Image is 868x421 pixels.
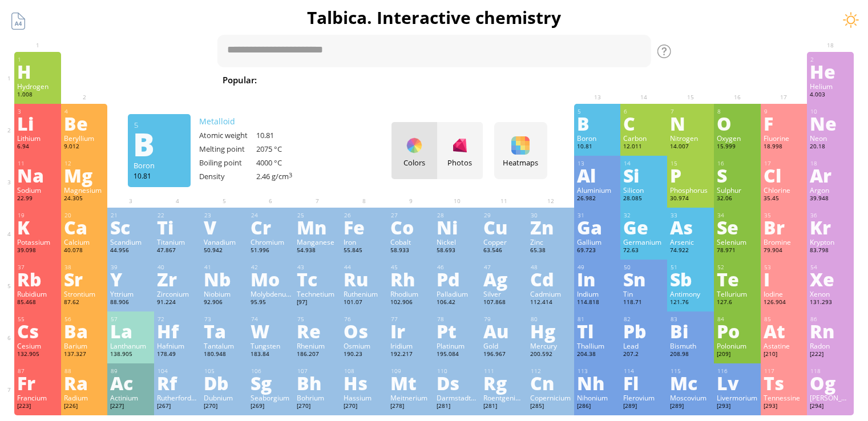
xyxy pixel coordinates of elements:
[577,143,618,152] div: 10.81
[483,237,524,246] div: Copper
[64,270,105,288] div: Sr
[671,108,711,115] div: 7
[624,212,664,219] div: 32
[297,212,338,219] div: 25
[297,322,338,340] div: Re
[17,298,58,307] div: 85.468
[717,246,758,256] div: 78.971
[717,322,758,340] div: Po
[390,341,431,350] div: Iridium
[297,270,338,288] div: Tc
[484,264,524,271] div: 47
[391,315,431,323] div: 77
[810,270,851,288] div: Xe
[577,289,618,298] div: Indium
[810,264,851,271] div: 54
[483,322,524,340] div: Au
[64,218,105,236] div: Ca
[764,237,805,246] div: Bromine
[623,185,664,195] div: Silicon
[577,237,618,246] div: Gallium
[17,185,58,195] div: Sodium
[437,80,441,87] sub: 2
[717,212,758,219] div: 34
[670,195,711,204] div: 30.974
[199,130,256,140] div: Atomic weight
[64,160,105,167] div: 12
[256,144,313,154] div: 2075 °C
[18,56,58,63] div: 1
[624,264,664,271] div: 50
[764,289,805,298] div: Iodine
[251,237,292,246] div: Chromium
[810,160,851,167] div: 18
[578,160,618,167] div: 13
[204,218,245,236] div: V
[810,91,851,100] div: 4.003
[483,298,524,307] div: 107.868
[134,120,185,130] div: 5
[437,212,478,219] div: 28
[670,143,711,152] div: 14.007
[157,341,198,350] div: Hafnium
[297,246,338,256] div: 54.938
[530,218,571,236] div: Zn
[297,298,338,307] div: [97]
[134,160,185,171] div: Boron
[18,315,58,323] div: 55
[530,289,571,298] div: Cadmium
[437,315,478,323] div: 78
[437,237,478,246] div: Nickel
[17,143,58,152] div: 6.94
[484,212,524,219] div: 29
[810,212,851,219] div: 36
[530,298,571,307] div: 112.414
[577,166,618,184] div: Al
[256,130,313,140] div: 10.81
[437,218,478,236] div: Ni
[157,298,198,307] div: 91.224
[17,237,58,246] div: Potassium
[717,264,758,271] div: 52
[204,341,245,350] div: Tantalum
[764,212,805,219] div: 35
[6,6,862,29] h1: Talbica. Interactive chemistry
[764,143,805,152] div: 18.998
[204,237,245,246] div: Vanadium
[810,108,851,115] div: 10
[717,160,758,167] div: 16
[437,270,478,288] div: Pd
[531,212,571,219] div: 30
[810,341,851,350] div: Radon
[717,185,758,195] div: Sulphur
[390,270,431,288] div: Rh
[64,237,105,246] div: Calcium
[64,298,105,307] div: 87.62
[717,143,758,152] div: 15.999
[64,108,105,115] div: 4
[64,315,105,323] div: 56
[623,218,664,236] div: Ge
[437,246,478,256] div: 58.693
[17,82,58,91] div: Hydrogen
[810,246,851,256] div: 83.798
[468,73,496,87] span: HCl
[111,264,151,271] div: 39
[623,322,664,340] div: Pb
[483,289,524,298] div: Silver
[810,143,851,152] div: 20.18
[670,185,711,195] div: Phosphorus
[157,322,198,340] div: Hf
[577,341,618,350] div: Thallium
[623,237,664,246] div: Germanium
[500,73,572,87] span: H SO + NaOH
[717,133,758,143] div: Oxygen
[110,341,151,350] div: Lanthanum
[390,322,431,340] div: Ir
[437,298,478,307] div: 106.42
[530,341,571,350] div: Mercury
[390,218,431,236] div: Co
[158,315,198,323] div: 72
[764,133,805,143] div: Fluorine
[717,114,758,132] div: O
